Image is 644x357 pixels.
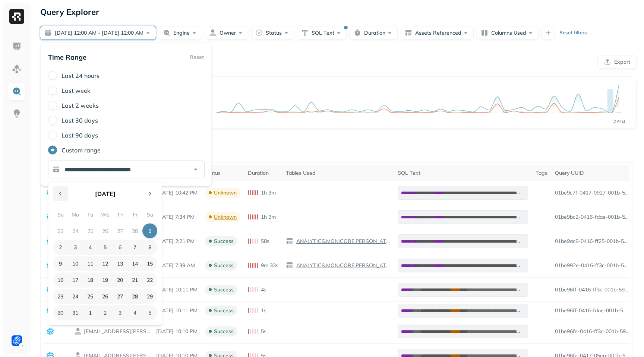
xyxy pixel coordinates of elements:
[214,214,237,221] p: unknown
[142,306,157,320] button: Saturday, April 5th, 2025, selected
[261,328,266,335] p: 5s
[83,207,98,222] th: Tuesday
[48,53,86,61] p: Time Range
[83,306,98,320] button: Tuesday, April 1st, 2025, selected
[261,238,269,245] p: 58s
[142,289,157,304] button: Saturday, March 29th, 2025, selected
[98,273,113,288] button: Wednesday, March 19th, 2025, selected
[156,262,198,269] p: Aug 25, 2025 7:39 AM
[53,306,68,320] button: Sunday, March 30th, 2025, selected
[555,214,629,221] p: 01be9bc2-0416-fdae-001b-59035679d84a
[98,240,113,255] button: Wednesday, March 5th, 2025, selected
[214,328,234,335] p: success
[98,289,113,304] button: Wednesday, March 26th, 2025, selected
[113,289,127,304] button: Thursday, March 27th, 2025, selected
[68,207,83,222] th: Monday
[297,26,347,40] button: SQL Text
[214,189,237,196] p: unknown
[127,240,142,255] button: Friday, March 7th, 2025, selected
[214,307,234,314] p: success
[61,146,101,154] label: Custom range
[98,224,113,238] button: Wednesday, February 26th, 2025
[74,328,82,335] img: owner
[205,26,248,40] button: Owner
[53,256,68,271] button: Sunday, March 9th, 2025, selected
[53,240,68,255] button: Sunday, March 2nd, 2025, selected
[53,289,68,304] button: Sunday, March 23rd, 2025, selected
[142,207,157,222] th: Saturday
[53,224,68,238] button: Sunday, February 23rd, 2025
[12,86,22,96] img: Query Explorer
[53,207,68,222] th: Sunday
[555,262,629,269] p: 01be992e-0416-ff3c-001b-590356647e1a
[555,170,629,177] div: Query UUID
[142,224,157,238] button: Saturday, March 1st, 2025, selected
[113,306,127,320] button: Thursday, April 3rd, 2025, selected
[12,64,22,74] img: Assets
[53,207,157,320] table: March 2025
[61,102,99,109] label: Last 2 weeks
[83,240,98,255] button: Tuesday, March 4th, 2025, selected
[83,289,98,304] button: Tuesday, March 25th, 2025, selected
[555,328,629,335] p: 01be96fe-0416-ff3c-001b-5903565771be
[98,306,113,320] button: Wednesday, April 2nd, 2025, selected
[261,189,276,196] p: 1h 3m
[53,186,68,201] button: Go to the Previous Month
[156,307,198,314] p: Aug 24, 2025 10:11 PM
[12,109,22,119] img: Insights
[350,26,398,40] button: Duration
[142,240,157,255] button: Saturday, March 8th, 2025, selected
[401,26,474,40] button: Assets Referenced
[261,262,278,269] p: 9m 33s
[68,256,83,271] button: Monday, March 10th, 2025, selected
[477,26,539,40] button: Columns Used
[61,72,100,79] label: Last 24 hours
[156,328,198,335] p: Aug 24, 2025 10:10 PM
[9,9,24,24] img: Ryft
[12,42,22,51] img: Dashboard
[159,26,202,40] button: Engine
[248,170,278,177] div: Duration
[597,55,637,69] button: Export
[559,29,587,37] p: Reset filters
[251,26,294,40] button: Status
[205,170,240,177] div: Status
[127,306,142,320] button: Friday, April 4th, 2025, selected
[286,237,293,245] img: table
[293,262,390,269] a: ANALYTICS.MONICORE.PERSON_ATTRIBUTES_HOURLY_METRICS
[113,207,127,222] th: Thursday
[40,26,156,40] button: [DATE] 12:00 AM - [DATE] 12:00 AM
[214,238,234,245] p: success
[142,273,157,288] button: Saturday, March 22nd, 2025, selected
[68,306,83,320] button: Monday, March 31st, 2025, selected
[555,286,629,293] p: 01be96ff-0416-ff3c-001b-5903565771e2
[555,307,629,314] p: 01be96ff-0416-fdae-001b-59035656ceaa
[156,214,198,221] p: Aug 25, 2025 7:34 PM
[612,119,625,124] tspan: [DATE]
[142,256,157,271] button: Saturday, March 15th, 2025, selected
[68,273,83,288] button: Monday, March 17th, 2025, selected
[555,238,629,245] p: 01be9ac8-0416-ff25-001b-590356725abe
[12,335,22,346] img: Forter
[40,5,99,19] p: Query Explorer
[261,286,266,293] p: 4s
[127,289,142,304] button: Friday, March 28th, 2025, selected
[127,224,142,238] button: Friday, February 28th, 2025
[127,273,142,288] button: Friday, March 21st, 2025, selected
[214,262,234,269] p: success
[113,273,127,288] button: Thursday, March 20th, 2025, selected
[295,238,390,245] p: ANALYTICS.MONICORE.PERSON_ATTRIBUTES_HOURLY_METRICS
[142,186,157,201] button: Go to the Next Month
[127,207,142,222] th: Friday
[61,132,98,139] label: Last 90 days
[83,273,98,288] button: Tuesday, March 18th, 2025, selected
[61,87,91,94] label: Last week
[536,170,547,177] div: Tags
[156,189,198,196] p: Aug 25, 2025 10:42 PM
[113,240,127,255] button: Thursday, March 6th, 2025, selected
[398,170,528,177] div: SQL Text
[68,240,83,255] button: Monday, March 3rd, 2025, selected
[61,117,98,124] label: Last 30 days
[261,307,266,314] p: 1s
[98,207,113,222] th: Wednesday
